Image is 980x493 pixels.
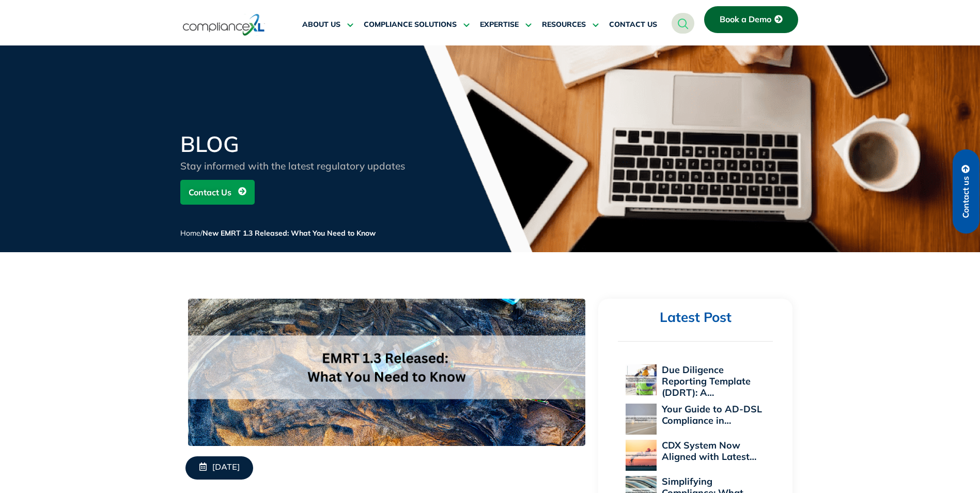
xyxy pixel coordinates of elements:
[180,228,200,238] a: Home
[180,180,255,205] a: Contact Us
[609,12,657,37] a: CONTACT US
[961,176,971,218] span: Contact us
[618,309,773,326] h2: Latest Post
[302,20,340,29] span: ABOUT US
[188,299,585,446] img: CXL BLOG THUMBNAILS (4)
[662,364,751,398] a: Due Diligence Reporting Template (DDRT): A…
[180,228,376,238] span: /
[180,160,405,172] span: Stay informed with the latest regulatory updates
[626,364,657,395] img: Due Diligence Reporting Template (DDRT): A Supplier’s Roadmap to Compliance
[542,20,586,29] span: RESOURCES
[609,20,657,29] span: CONTACT US
[626,404,657,435] img: Your Guide to AD-DSL Compliance in the Aerospace and Defense Industry
[626,440,657,471] img: CDX System Now Aligned with Latest EU POPs Rules
[662,403,762,426] a: Your Guide to AD-DSL Compliance in…
[212,463,240,473] span: [DATE]
[364,20,457,29] span: COMPLIANCE SOLUTIONS
[662,439,756,463] a: CDX System Now Aligned with Latest…
[203,228,376,238] span: New EMRT 1.3 Released: What You Need to Know
[704,6,798,33] a: Book a Demo
[183,13,265,37] img: logo-one.svg
[720,15,771,24] span: Book a Demo
[672,13,694,34] a: navsearch-button
[180,133,428,155] h2: BLOG
[542,12,599,37] a: RESOURCES
[189,182,231,202] span: Contact Us
[480,12,532,37] a: EXPERTISE
[480,20,519,29] span: EXPERTISE
[953,149,979,234] a: Contact us
[364,12,470,37] a: COMPLIANCE SOLUTIONS
[185,456,253,480] a: [DATE]
[302,12,353,37] a: ABOUT US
